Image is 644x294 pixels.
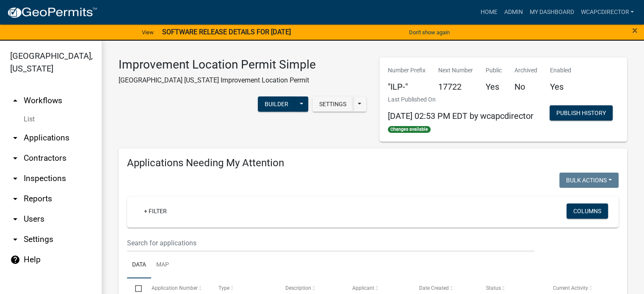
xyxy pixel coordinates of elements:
[10,173,20,184] i: arrow_drop_down
[151,252,174,279] a: Map
[477,4,500,20] a: Home
[486,82,502,92] h5: Yes
[127,157,619,169] h4: Applications Needing My Attention
[137,203,174,219] a: + Filter
[553,285,588,291] span: Current Activity
[388,82,426,92] h5: "ILP-"
[352,285,374,291] span: Applicant
[526,4,577,20] a: My Dashboard
[559,173,619,188] button: Bulk Actions
[10,194,20,204] i: arrow_drop_down
[152,285,198,291] span: Application Number
[10,133,20,143] i: arrow_drop_down
[514,82,537,92] h5: No
[500,4,526,20] a: Admin
[550,110,613,117] wm-modal-confirm: Workflow Publish History
[162,28,291,36] strong: SOFTWARE RELEASE DETAILS FOR [DATE]
[577,4,637,20] a: wcapcdirector
[285,285,311,291] span: Description
[10,214,20,224] i: arrow_drop_down
[419,285,449,291] span: Date Created
[10,234,20,245] i: arrow_drop_down
[258,96,295,112] button: Builder
[486,66,502,75] p: Public
[312,96,353,112] button: Settings
[388,95,533,104] p: Last Published On
[388,66,426,75] p: Number Prefix
[632,25,638,36] span: ×
[406,25,453,39] button: Don't show again
[438,82,473,92] h5: 17722
[632,25,638,36] button: Close
[119,75,316,85] p: [GEOGRAPHIC_DATA] [US_STATE] Improvement Location Permit
[550,82,571,92] h5: Yes
[10,153,20,163] i: arrow_drop_down
[514,66,537,75] p: Archived
[138,25,157,39] a: View
[218,285,229,291] span: Type
[388,111,533,121] span: [DATE] 02:53 PM EDT by wcapcdirector
[119,58,316,72] h3: Improvement Location Permit Simple
[486,285,501,291] span: Status
[550,105,613,121] button: Publish History
[10,96,20,106] i: arrow_drop_up
[438,66,473,75] p: Next Number
[567,203,608,219] button: Columns
[388,126,431,133] span: Changes available
[10,255,20,265] i: help
[550,66,571,75] p: Enabled
[127,252,151,279] a: Data
[127,234,534,252] input: Search for applications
